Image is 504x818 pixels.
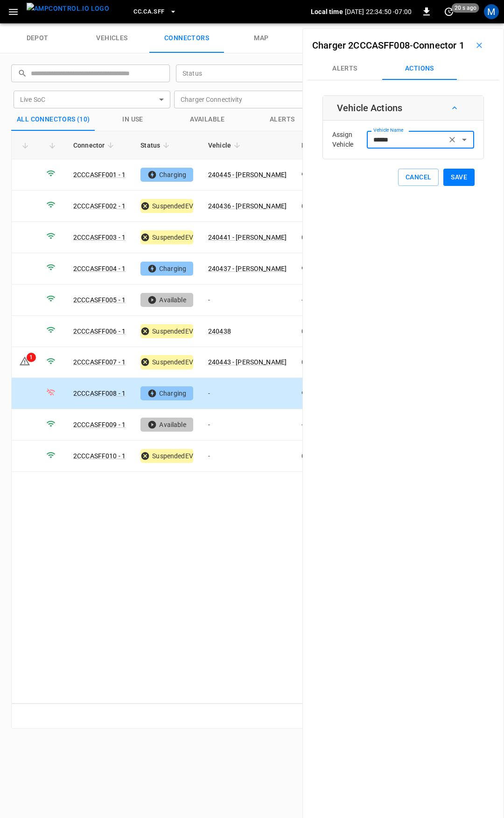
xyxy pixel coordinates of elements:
[311,7,343,16] p: Local time
[458,133,471,146] button: Open
[201,285,294,316] td: -
[294,191,355,222] td: 0.00 kW
[294,409,355,441] td: - kW
[382,57,457,80] button: Actions
[73,421,126,428] a: 2CCCASFF009 - 1
[140,418,193,432] div: Available
[73,390,126,397] a: 2CCCASFF008 - 1
[373,127,403,134] label: Vehicle Name
[332,130,367,149] p: Assign Vehicle
[294,222,355,253] td: 0.00 kW
[73,296,126,304] a: 2CCCASFF005 - 1
[75,23,149,53] a: vehicles
[224,23,299,53] a: map
[73,202,126,210] a: 2CCCASFF002 - 1
[149,23,224,53] a: connectors
[73,358,126,366] a: 2CCCASFF007 - 1
[201,441,294,472] td: -
[73,265,126,272] a: 2CCCASFF004 - 1
[446,133,459,146] button: Clear
[441,4,456,19] button: set refresh interval
[308,57,382,80] button: Alerts
[208,358,287,366] a: 240443 - [PERSON_NAME]
[294,441,355,472] td: 0.00 kW
[294,159,355,191] td: 9.70 kW
[484,4,499,19] div: profile-icon
[294,253,355,285] td: 9.70 kW
[413,40,464,51] a: Connector 1
[245,108,320,131] button: Alerts
[345,7,412,16] p: [DATE] 22:34:50 -07:00
[130,3,180,21] button: CC.CA.SFF
[294,347,355,378] td: 0.00 kW
[27,3,109,14] img: ampcontrol.io logo
[140,199,193,213] div: SuspendedEV
[294,378,355,409] td: 9.80 kW
[170,108,245,131] button: Available
[312,38,464,53] h6: -
[294,316,355,347] td: 0.00 kW
[337,100,402,115] h6: Vehicle Actions
[312,40,410,51] a: Charger 2CCCASFF008
[208,171,287,178] a: 240445 - [PERSON_NAME]
[11,108,96,131] button: All Connectors (10)
[443,169,475,186] button: Save
[208,202,287,210] a: 240436 - [PERSON_NAME]
[452,3,479,13] span: 20 s ago
[294,285,355,316] td: - kW
[140,262,193,276] div: Charging
[140,355,193,369] div: SuspendedEV
[140,230,193,244] div: SuspendedEV
[73,171,126,178] a: 2CCCASFF001 - 1
[308,57,499,80] div: Connectors submenus tabs
[208,327,231,335] a: 240438
[140,293,193,307] div: Available
[208,234,287,241] a: 240441 - [PERSON_NAME]
[96,108,170,131] button: in use
[208,140,243,151] span: Vehicle
[208,265,287,272] a: 240437 - [PERSON_NAME]
[201,409,294,441] td: -
[73,140,117,151] span: Connector
[140,168,193,182] div: Charging
[73,327,126,335] a: 2CCCASFF006 - 1
[73,452,126,460] a: 2CCCASFF010 - 1
[301,140,347,151] span: Live Power
[140,140,172,151] span: Status
[398,169,439,186] button: Cancel
[133,7,164,17] span: CC.CA.SFF
[27,353,36,362] div: 1
[201,378,294,409] td: -
[73,234,126,241] a: 2CCCASFF003 - 1
[140,324,193,338] div: SuspendedEV
[140,386,193,400] div: Charging
[140,449,193,463] div: SuspendedEV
